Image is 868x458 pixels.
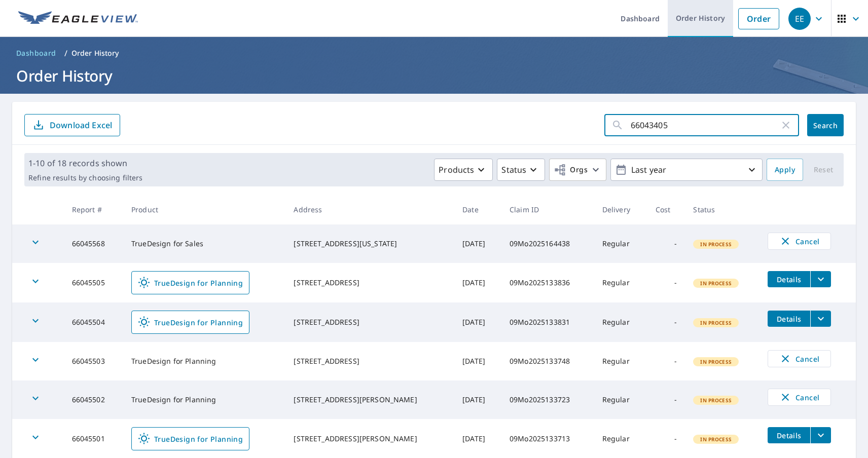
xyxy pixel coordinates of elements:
button: Cancel [768,389,831,406]
a: TrueDesign for Planning [131,311,249,334]
button: Apply [767,159,803,181]
td: Regular [594,380,647,419]
th: Report # [64,195,123,224]
td: - [647,342,685,380]
span: In Process [694,436,738,443]
p: Status [501,164,526,176]
span: Apply [775,164,795,176]
td: 66045503 [64,342,123,380]
td: TrueDesign for Planning [123,342,285,380]
td: 66045502 [64,380,123,419]
td: TrueDesign for Sales [123,224,285,263]
button: Cancel [768,233,831,250]
td: [DATE] [454,342,501,380]
span: Details [774,314,804,324]
a: Dashboard [12,45,60,61]
button: filesDropdownBtn-66045504 [810,311,831,327]
a: Order [738,8,779,29]
span: Details [774,431,804,440]
td: 09Mo2025133831 [501,302,594,342]
th: Cost [647,195,685,224]
th: Address [285,195,454,224]
div: [STREET_ADDRESS][PERSON_NAME] [294,434,446,444]
th: Product [123,195,285,224]
span: Dashboard [16,48,56,58]
span: Cancel [778,235,820,247]
p: Refine results by choosing filters [28,173,142,182]
span: In Process [694,241,738,248]
span: In Process [694,397,738,404]
button: filesDropdownBtn-66045505 [810,271,831,287]
p: 1-10 of 18 records shown [28,157,142,169]
div: [STREET_ADDRESS][PERSON_NAME] [294,395,446,405]
input: Address, Report #, Claim ID, etc. [631,111,780,139]
button: Download Excel [24,114,120,136]
span: Details [774,275,804,284]
td: 66045504 [64,302,123,342]
button: Cancel [768,350,831,367]
button: filesDropdownBtn-66045501 [810,427,831,443]
span: Cancel [778,391,820,403]
td: TrueDesign for Planning [123,380,285,419]
td: 09Mo2025133723 [501,380,594,419]
img: EV Logo [18,11,138,26]
td: Regular [594,342,647,380]
td: 09Mo2025164438 [501,224,594,263]
button: detailsBtn-66045505 [768,271,810,287]
button: detailsBtn-66045501 [768,427,810,443]
th: Delivery [594,195,647,224]
p: Download Excel [50,120,112,131]
a: TrueDesign for Planning [131,271,249,294]
button: detailsBtn-66045504 [768,311,810,327]
th: Status [685,195,759,224]
button: Products [434,159,493,181]
span: TrueDesign for Planning [138,433,243,445]
td: Regular [594,302,647,342]
p: Order History [71,48,119,58]
div: [STREET_ADDRESS] [294,356,446,366]
td: - [647,224,685,263]
span: Orgs [554,164,588,176]
td: - [647,380,685,419]
div: [STREET_ADDRESS] [294,317,446,327]
button: Search [807,114,844,136]
span: Search [815,121,836,130]
a: TrueDesign for Planning [131,427,249,450]
nav: breadcrumb [12,45,856,61]
td: Regular [594,224,647,263]
th: Claim ID [501,195,594,224]
p: Last year [627,161,746,179]
span: TrueDesign for Planning [138,316,243,328]
button: Status [497,159,545,181]
button: Orgs [549,159,606,181]
th: Date [454,195,501,224]
div: [STREET_ADDRESS] [294,278,446,288]
td: Regular [594,263,647,302]
td: 66045505 [64,263,123,302]
div: EE [788,8,811,30]
h1: Order History [12,65,856,86]
li: / [64,47,67,59]
p: Products [439,164,474,176]
td: [DATE] [454,302,501,342]
span: Cancel [778,353,820,365]
td: [DATE] [454,380,501,419]
span: In Process [694,280,738,287]
td: 66045568 [64,224,123,263]
td: - [647,302,685,342]
button: Last year [610,159,763,181]
td: [DATE] [454,263,501,302]
td: [DATE] [454,224,501,263]
td: 09Mo2025133748 [501,342,594,380]
span: In Process [694,358,738,365]
td: 09Mo2025133836 [501,263,594,302]
td: - [647,263,685,302]
div: [STREET_ADDRESS][US_STATE] [294,239,446,249]
span: In Process [694,319,738,326]
span: TrueDesign for Planning [138,277,243,289]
